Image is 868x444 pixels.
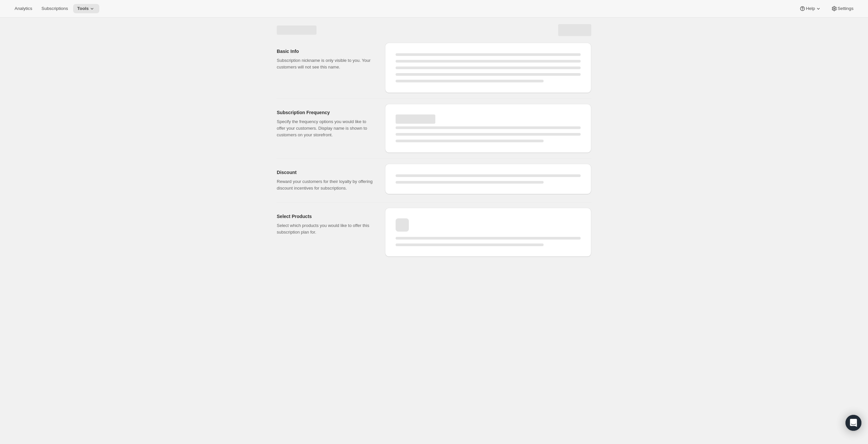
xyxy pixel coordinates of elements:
[73,4,99,13] button: Tools
[41,6,68,11] span: Subscriptions
[277,48,374,55] h2: Basic Info
[845,415,861,431] div: Open Intercom Messenger
[37,4,72,13] button: Subscriptions
[277,118,374,138] p: Specify the frequency options you would like to offer your customers. Display name is shown to cu...
[269,18,599,259] div: Page loading
[277,169,374,176] h2: Discount
[277,57,374,70] p: Subscription nickname is only visible to you. Your customers will not see this name.
[11,4,36,13] button: Analytics
[277,178,374,192] p: Reward your customers for their loyalty by offering discount incentives for subscriptions.
[277,109,374,116] h2: Subscription Frequency
[806,6,815,11] span: Help
[795,4,825,13] button: Help
[15,6,32,11] span: Analytics
[827,4,857,13] button: Settings
[277,222,374,236] p: Select which products you would like to offer this subscription plan for.
[277,213,374,220] h2: Select Products
[838,6,853,11] span: Settings
[77,6,89,11] span: Tools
